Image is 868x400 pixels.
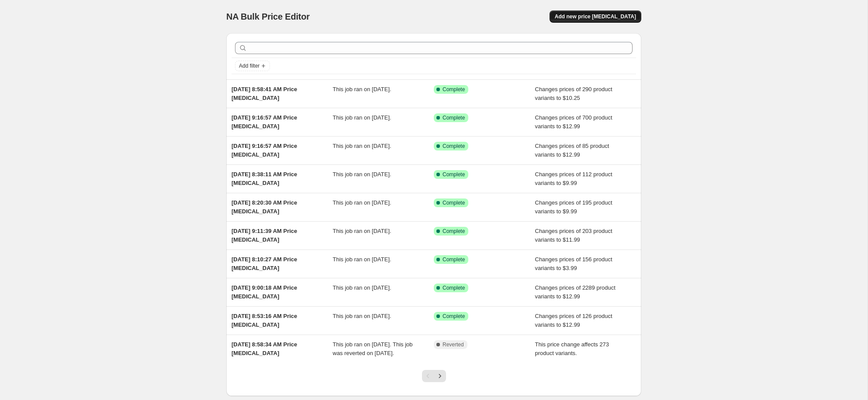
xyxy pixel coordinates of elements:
span: Changes prices of 2289 product variants to $12.99 [535,284,616,300]
span: [DATE] 9:16:57 AM Price [MEDICAL_DATA] [232,114,297,130]
span: Complete [443,284,465,291]
nav: Pagination [422,370,446,382]
span: This job ran on [DATE]. [333,199,391,206]
span: [DATE] 9:11:39 AM Price [MEDICAL_DATA] [232,228,297,243]
span: Complete [443,228,465,235]
span: Changes prices of 85 product variants to $12.99 [535,143,609,158]
span: This job ran on [DATE]. [333,256,391,263]
span: This job ran on [DATE]. [333,86,391,92]
span: This price change affects 273 product variants. [535,341,609,356]
span: [DATE] 8:38:11 AM Price [MEDICAL_DATA] [232,171,297,186]
span: Reverted [443,341,464,348]
span: [DATE] 8:53:16 AM Price [MEDICAL_DATA] [232,313,297,328]
span: Complete [443,199,465,206]
span: This job ran on [DATE]. This job was reverted on [DATE]. [333,341,413,356]
span: Complete [443,143,465,150]
span: Changes prices of 112 product variants to $9.99 [535,171,612,186]
span: This job ran on [DATE]. [333,284,391,291]
span: Changes prices of 126 product variants to $12.99 [535,313,612,328]
span: [DATE] 8:58:34 AM Price [MEDICAL_DATA] [232,341,297,356]
span: [DATE] 9:16:57 AM Price [MEDICAL_DATA] [232,143,297,158]
span: Changes prices of 290 product variants to $10.25 [535,86,612,101]
button: Add filter [235,61,270,71]
span: Add filter [239,62,259,69]
span: This job ran on [DATE]. [333,228,391,234]
button: Add new price [MEDICAL_DATA] [550,10,641,23]
span: Complete [443,171,465,178]
span: Complete [443,256,465,263]
span: Complete [443,313,465,320]
span: Add new price [MEDICAL_DATA] [555,13,636,20]
span: Complete [443,114,465,121]
span: This job ran on [DATE]. [333,313,391,319]
span: [DATE] 8:20:30 AM Price [MEDICAL_DATA] [232,199,297,215]
span: Complete [443,86,465,93]
span: NA Bulk Price Editor [226,12,310,21]
span: This job ran on [DATE]. [333,143,391,149]
span: Changes prices of 203 product variants to $11.99 [535,228,612,243]
span: [DATE] 8:58:41 AM Price [MEDICAL_DATA] [232,86,297,101]
span: This job ran on [DATE]. [333,171,391,178]
span: This job ran on [DATE]. [333,114,391,121]
span: Changes prices of 700 product variants to $12.99 [535,114,612,130]
button: Next [434,370,446,382]
span: Changes prices of 195 product variants to $9.99 [535,199,612,215]
span: Changes prices of 156 product variants to $3.99 [535,256,612,271]
span: [DATE] 9:00:18 AM Price [MEDICAL_DATA] [232,284,297,300]
span: [DATE] 8:10:27 AM Price [MEDICAL_DATA] [232,256,297,271]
